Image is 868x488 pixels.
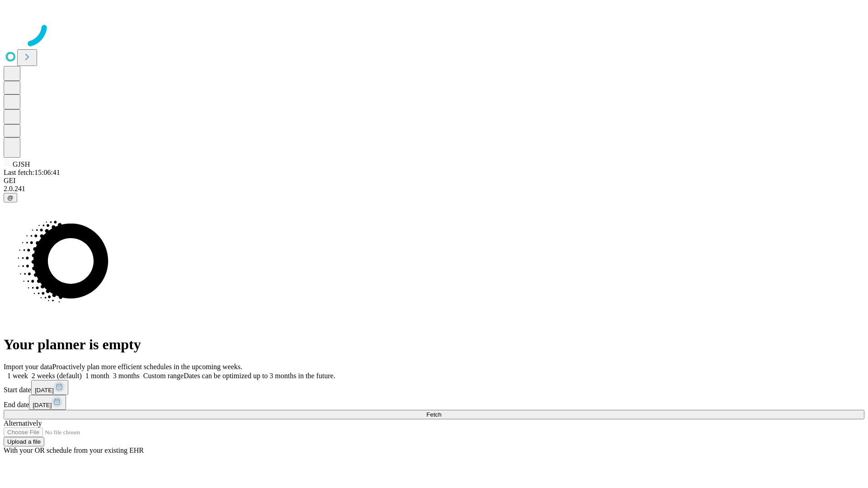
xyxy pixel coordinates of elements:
[52,363,242,371] span: Proactively plan more efficient schedules in the upcoming weeks.
[31,380,68,395] button: [DATE]
[7,194,14,201] span: @
[113,372,140,380] span: 3 months
[4,380,864,395] div: Start date
[13,160,30,168] span: GJSH
[7,372,28,380] span: 1 week
[4,446,144,454] span: With your OR schedule from your existing EHR
[4,336,864,353] h1: Your planner is empty
[4,419,42,427] span: Alternatively
[184,372,335,380] span: Dates can be optimized up to 3 months in the future.
[4,363,52,371] span: Import your data
[4,437,44,446] button: Upload a file
[35,387,54,394] span: [DATE]
[32,372,82,380] span: 2 weeks (default)
[4,185,864,193] div: 2.0.241
[4,410,864,419] button: Fetch
[33,402,52,408] span: [DATE]
[29,395,66,410] button: [DATE]
[426,411,441,418] span: Fetch
[4,169,60,176] span: Last fetch: 15:06:41
[4,177,864,185] div: GEI
[4,193,17,202] button: @
[4,395,864,410] div: End date
[85,372,109,380] span: 1 month
[143,372,184,380] span: Custom range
